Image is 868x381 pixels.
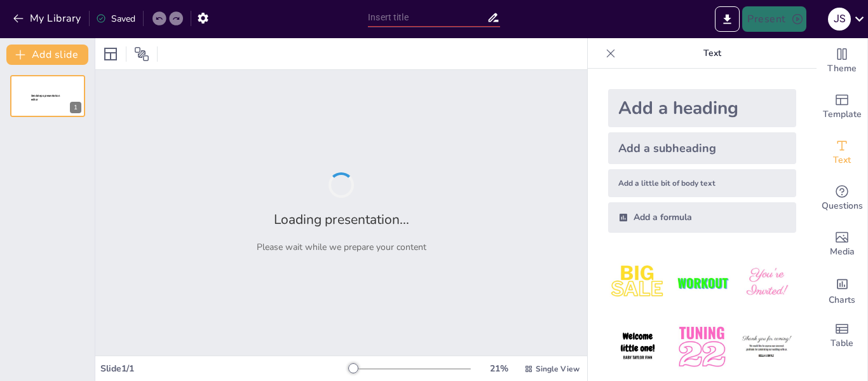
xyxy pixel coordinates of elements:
div: 21 % [484,363,514,375]
div: Add a subheading [608,132,796,164]
span: Template [823,107,862,121]
div: J S [828,8,851,31]
div: Add a little bit of body text [608,169,796,197]
button: Export to PowerPoint [715,6,740,32]
span: Table [831,336,853,350]
div: Layout [100,44,121,64]
button: J S [828,6,851,32]
div: Add ready made slides [817,84,867,130]
img: 3.jpeg [737,253,796,312]
span: Media [830,245,855,259]
button: Add slide [6,45,88,65]
div: Saved [96,13,135,25]
div: Change the overall theme [817,38,867,84]
img: 5.jpeg [672,317,731,377]
img: 6.jpeg [737,317,796,377]
div: Slide 1 / 1 [100,363,349,375]
span: Questions [822,199,863,213]
button: Present [742,6,806,32]
div: Add charts and graphs [817,267,867,313]
span: Theme [827,62,857,76]
span: Text [833,153,851,167]
div: Add images, graphics, shapes or video [817,221,867,267]
div: Add a heading [608,89,796,127]
div: Get real-time input from your audience [817,176,867,221]
h2: Loading presentation... [274,211,409,228]
span: Position [134,46,149,62]
img: 1.jpeg [608,253,667,312]
span: Charts [829,293,855,307]
span: Sendsteps presentation editor [31,94,60,101]
div: Add text boxes [817,130,867,176]
img: 4.jpeg [608,317,667,377]
span: Single View [536,364,580,374]
div: 1 [70,102,81,113]
div: Add a table [817,313,867,359]
input: Insert title [368,8,487,27]
div: Add a formula [608,202,796,233]
p: Text [621,38,804,69]
button: My Library [10,8,86,29]
div: 1 [10,75,85,117]
p: Please wait while we prepare your content [257,241,426,253]
img: 2.jpeg [672,253,731,312]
